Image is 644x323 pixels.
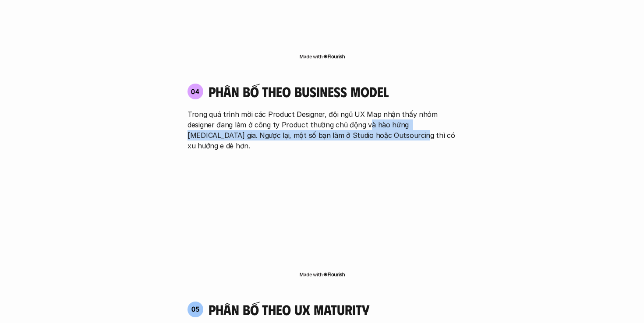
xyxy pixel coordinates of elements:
p: Trong quá trình mời các Product Designer, đội ngũ UX Map nhận thấy nhóm designer đang làm ở công ... [188,109,456,151]
h4: phân bố theo business model [209,83,389,100]
p: 05 [191,305,200,312]
iframe: Interactive or visual content [180,155,464,269]
h4: phân bố theo ux maturity [209,301,369,318]
img: Made with Flourish [299,271,345,278]
p: 04 [191,88,200,95]
img: Made with Flourish [299,53,345,60]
